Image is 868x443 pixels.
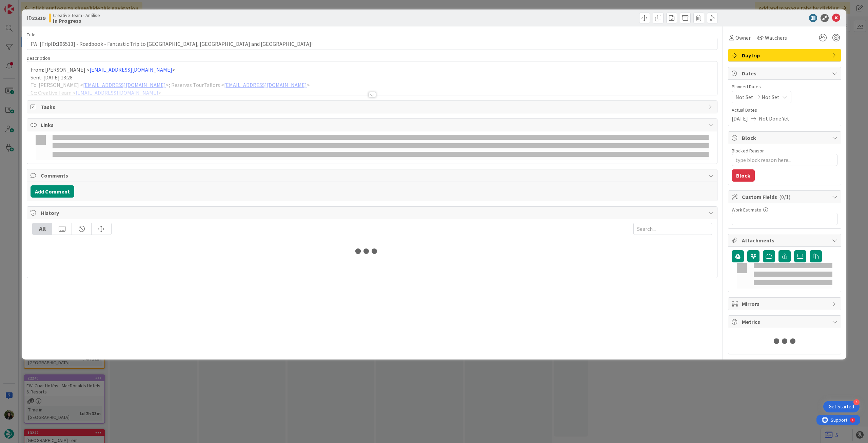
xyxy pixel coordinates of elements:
span: Not Done Yet [759,114,789,123]
span: Owner [735,34,751,42]
label: Work Estimate [732,207,761,213]
span: Planned Dates [732,83,837,90]
span: Block [742,134,829,142]
span: Dates [742,69,829,77]
span: Creative Team - Análise [53,13,100,18]
label: Blocked Reason [732,148,765,154]
b: 22319 [32,15,45,21]
div: Open Get Started checklist, remaining modules: 4 [823,401,860,412]
span: Tasks [41,103,705,111]
span: [DATE] [732,114,748,123]
input: type card name here... [27,38,717,50]
button: Block [732,169,755,182]
span: ( 0/1 ) [779,193,790,200]
b: In Progress [53,18,100,23]
span: Not Set [735,93,753,101]
span: Not Set [762,93,780,101]
a: [EMAIL_ADDRESS][DOMAIN_NAME] [90,66,172,73]
span: Actual Dates [732,107,837,114]
div: Get Started [829,403,854,410]
span: History [41,209,705,217]
span: Watchers [765,34,787,42]
button: Add Comment [31,185,74,198]
label: Title [27,32,36,38]
input: Search... [633,223,712,235]
span: Daytrip [742,51,829,59]
span: Mirrors [742,300,829,308]
span: Links [41,121,705,129]
p: Sent: [DATE] 13:28 [31,74,714,81]
div: 4 [35,3,37,8]
p: From: [PERSON_NAME] < > [31,66,714,74]
span: Attachments [742,236,829,244]
span: Description [27,55,50,61]
span: Metrics [742,318,829,326]
span: Support [14,1,31,9]
span: Comments [41,171,705,180]
span: ID [27,14,45,22]
span: Custom Fields [742,193,829,201]
div: All [33,223,52,235]
div: 4 [853,399,860,405]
